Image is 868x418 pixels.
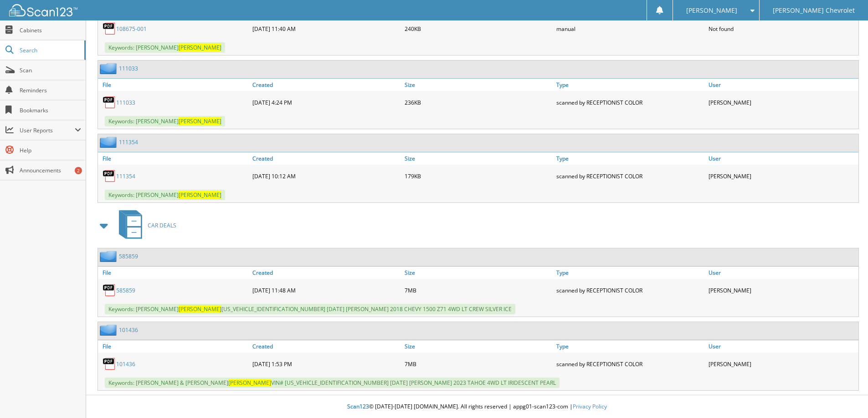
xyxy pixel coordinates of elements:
div: 179KB [402,167,555,185]
span: [PERSON_NAME] [179,44,221,51]
span: Keywords: [PERSON_NAME] [105,190,225,200]
span: [PERSON_NAME] [179,117,221,125]
div: 2 [75,167,82,174]
div: [PERSON_NAME] [706,355,858,373]
div: 236KB [402,93,555,111]
a: Size [402,267,555,279]
span: Bookmarks [20,106,81,114]
span: CAR DEALS [148,222,176,229]
a: User [706,152,858,165]
div: [DATE] 11:40 AM [250,20,402,38]
span: [PERSON_NAME] [686,8,737,13]
img: scan123-logo-white.svg [9,4,77,16]
div: 240KB [402,20,555,38]
span: Reminders [20,86,81,94]
a: 111033 [116,99,135,106]
a: 111033 [119,65,138,72]
a: Privacy Policy [573,403,607,410]
span: Help [20,146,81,154]
a: 585859 [119,252,138,260]
div: [DATE] 4:24 PM [250,93,402,111]
a: User [706,267,858,279]
a: Size [402,152,555,165]
img: PDF.png [103,283,116,297]
img: folder2.png [100,63,119,74]
iframe: Chat Widget [822,374,868,418]
a: Type [554,152,706,165]
a: Size [402,340,555,353]
a: CAR DEALS [113,207,176,243]
span: [PERSON_NAME] Chevrolet [773,8,855,13]
img: PDF.png [103,169,116,183]
a: Created [250,340,402,353]
a: User [706,340,858,353]
a: File [98,267,250,279]
a: 585859 [116,287,135,294]
span: Keywords: [PERSON_NAME] & [PERSON_NAME] VIN# [US_VEHICLE_IDENTIFICATION_NUMBER] [DATE] [PERSON_NA... [105,378,560,388]
a: 101436 [116,360,135,368]
span: Search [20,46,80,54]
a: Type [554,340,706,353]
a: Created [250,79,402,91]
div: scanned by RECEPTIONIST COLOR [554,93,706,111]
img: folder2.png [100,251,119,262]
span: Cabinets [20,26,81,34]
a: 101436 [119,326,138,334]
div: [PERSON_NAME] [706,167,858,185]
div: 7MB [402,355,555,373]
a: File [98,79,250,91]
img: folder2.png [100,136,119,148]
a: Type [554,79,706,91]
img: PDF.png [103,96,116,109]
img: PDF.png [103,22,116,35]
img: folder2.png [100,324,119,336]
a: 108675-001 [116,25,147,33]
span: Scan [20,66,81,74]
a: User [706,79,858,91]
div: [DATE] 10:12 AM [250,167,402,185]
div: [PERSON_NAME] [706,281,858,299]
span: Scan123 [347,403,369,410]
a: Type [554,267,706,279]
div: 7MB [402,281,555,299]
span: [PERSON_NAME] [179,305,221,313]
span: Keywords: [PERSON_NAME] [105,42,225,53]
a: 111354 [116,172,135,180]
div: Not found [706,20,858,38]
div: [PERSON_NAME] [706,93,858,111]
a: File [98,340,250,353]
a: Size [402,79,555,91]
div: [DATE] 11:48 AM [250,281,402,299]
span: Announcements [20,166,81,174]
span: User Reports [20,126,75,134]
div: © [DATE]-[DATE] [DOMAIN_NAME]. All rights reserved | appg01-scan123-com | [86,396,868,418]
a: 111354 [119,138,138,146]
a: File [98,152,250,165]
div: [DATE] 1:53 PM [250,355,402,373]
span: [PERSON_NAME] [179,191,221,199]
span: Keywords: [PERSON_NAME] [US_VEHICLE_IDENTIFICATION_NUMBER] [DATE] [PERSON_NAME] 2018 CHEVY 1500 Z... [105,304,515,314]
div: manual [554,20,706,38]
div: scanned by RECEPTIONIST COLOR [554,167,706,185]
div: scanned by RECEPTIONIST COLOR [554,281,706,299]
span: [PERSON_NAME] [228,379,271,387]
img: PDF.png [103,357,116,371]
div: scanned by RECEPTIONIST COLOR [554,355,706,373]
span: Keywords: [PERSON_NAME] [105,116,225,126]
a: Created [250,152,402,165]
a: Created [250,267,402,279]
